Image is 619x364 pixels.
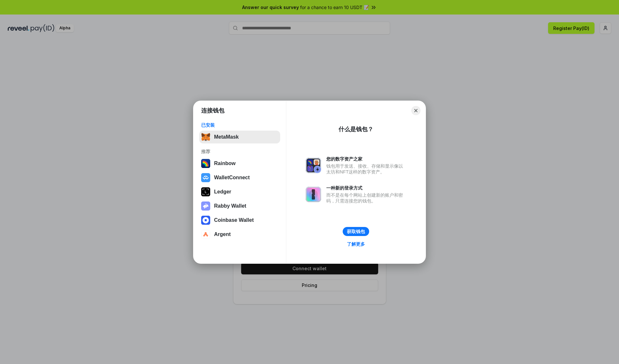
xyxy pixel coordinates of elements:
[306,187,321,202] img: svg+xml,%3Csvg%20xmlns%3D%22http%3A%2F%2Fwww.w3.org%2F2000%2Fsvg%22%20fill%3D%22none%22%20viewBox...
[326,156,406,162] div: 您的数字资产之家
[201,202,210,211] img: svg+xml,%3Csvg%20xmlns%3D%22http%3A%2F%2Fwww.w3.org%2F2000%2Fsvg%22%20fill%3D%22none%22%20viewBox...
[339,125,373,133] div: 什么是钱包？
[201,133,210,142] img: svg+xml,%3Csvg%20fill%3D%22none%22%20height%3D%2233%22%20viewBox%3D%220%200%2035%2033%22%20width%...
[201,122,278,128] div: 已安装
[201,230,210,239] img: svg+xml,%3Csvg%20width%3D%2228%22%20height%3D%2228%22%20viewBox%3D%220%200%2028%2028%22%20fill%3D...
[347,241,365,247] div: 了解更多
[343,227,369,236] button: 获取钱包
[326,185,406,191] div: 一种新的登录方式
[326,163,406,175] div: 钱包用于发送、接收、存储和显示像以太坊和NFT这样的数字资产。
[199,200,280,212] button: Rabby Wallet
[347,229,365,234] div: 获取钱包
[199,185,280,198] button: Ledger
[199,214,280,227] button: Coinbase Wallet
[199,171,280,184] button: WalletConnect
[201,149,278,154] div: 推荐
[201,159,210,168] img: svg+xml,%3Csvg%20width%3D%22120%22%20height%3D%22120%22%20viewBox%3D%220%200%20120%20120%22%20fil...
[201,173,210,182] img: svg+xml,%3Csvg%20width%3D%2228%22%20height%3D%2228%22%20viewBox%3D%220%200%2028%2028%22%20fill%3D...
[214,231,231,237] div: Argent
[343,240,369,248] a: 了解更多
[201,216,210,225] img: svg+xml,%3Csvg%20width%3D%2228%22%20height%3D%2228%22%20viewBox%3D%220%200%2028%2028%22%20fill%3D...
[214,161,236,166] div: Rainbow
[214,189,231,195] div: Ledger
[411,106,420,115] button: Close
[214,217,254,223] div: Coinbase Wallet
[214,203,246,209] div: Rabby Wallet
[326,192,406,204] div: 而不是在每个网站上创建新的账户和密码，只需连接您的钱包。
[201,107,224,114] h1: 连接钱包
[306,158,321,173] img: svg+xml,%3Csvg%20xmlns%3D%22http%3A%2F%2Fwww.w3.org%2F2000%2Fsvg%22%20fill%3D%22none%22%20viewBox...
[214,134,239,140] div: MetaMask
[201,187,210,196] img: svg+xml,%3Csvg%20xmlns%3D%22http%3A%2F%2Fwww.w3.org%2F2000%2Fsvg%22%20width%3D%2228%22%20height%3...
[199,157,280,170] button: Rainbow
[199,228,280,241] button: Argent
[199,131,280,143] button: MetaMask
[214,175,250,181] div: WalletConnect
